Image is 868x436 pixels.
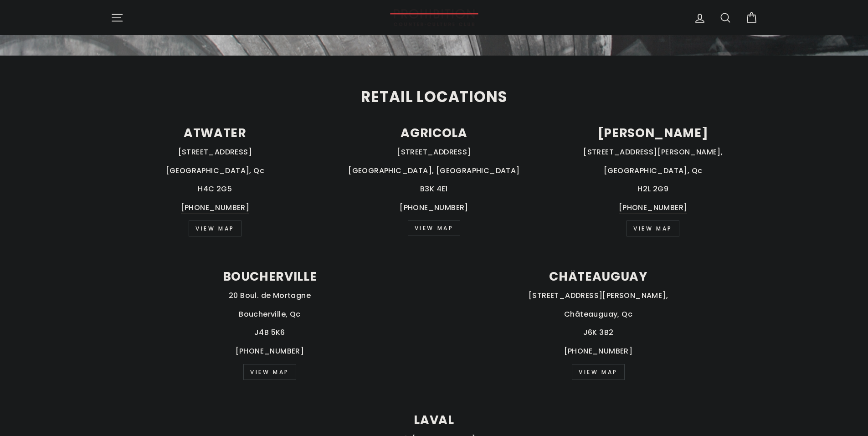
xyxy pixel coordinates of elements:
a: view map [627,221,679,236]
p: [GEOGRAPHIC_DATA], [GEOGRAPHIC_DATA] [329,165,539,177]
a: VIEW MAP [408,220,461,236]
a: view map [572,364,625,380]
p: H4C 2G5 [111,183,320,195]
p: J4B 5K6 [111,327,429,339]
p: H2L 2G9 [549,183,758,195]
h2: Retail Locations [111,90,758,105]
p: [GEOGRAPHIC_DATA], Qc [549,165,758,177]
p: CHÂTEAUGUAY [439,271,758,283]
p: LAVAL [111,414,758,426]
p: [STREET_ADDRESS][PERSON_NAME], [549,146,758,158]
p: B3K 4E1 [329,183,539,195]
p: [STREET_ADDRESS][PERSON_NAME], [439,290,758,302]
a: [PHONE_NUMBER] [564,345,633,358]
p: [STREET_ADDRESS] [329,146,539,158]
p: AGRICOLA [329,127,539,139]
p: [STREET_ADDRESS] [111,146,320,158]
img: PROHIBITION COUNTER-CULTURE CLUB [389,9,480,26]
p: Boucherville, Qc [111,308,429,320]
p: BOUCHERVILLE [111,271,429,283]
p: [PHONE_NUMBER] [329,202,539,214]
a: [PHONE_NUMBER] [181,202,250,214]
p: 20 Boul. de Mortagne [111,290,429,302]
p: [GEOGRAPHIC_DATA], Qc [111,165,320,177]
a: [PHONE_NUMBER] [619,202,688,214]
p: [PERSON_NAME] [549,127,758,139]
p: J6K 3B2 [439,327,758,339]
a: [PHONE_NUMBER] [236,345,304,358]
a: view map [243,364,296,380]
p: ATWATER [111,127,320,139]
a: VIEW MAP [189,221,241,236]
p: Châteauguay, Qc [439,308,758,320]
